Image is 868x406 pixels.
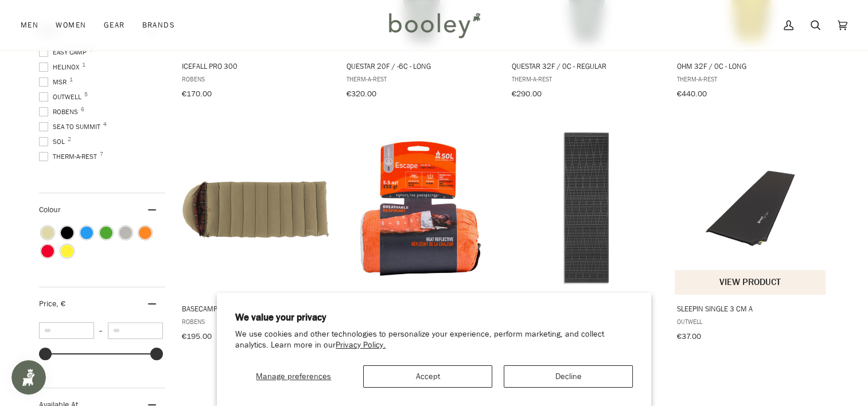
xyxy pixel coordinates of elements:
iframe: Button to open loyalty program pop-up [11,360,46,395]
span: Outwell [39,92,85,102]
span: Outwell [676,317,825,326]
span: Therm-a-Rest [512,74,660,84]
span: €290.00 [512,88,542,99]
button: Manage preferences [235,365,352,388]
input: Minimum value [39,322,94,339]
span: Icefall Pro 300 [182,61,330,71]
span: , € [56,298,65,309]
a: RidgeRest Classic - Regular [510,123,662,345]
span: Robens [182,74,330,84]
span: MSR [39,77,70,87]
span: Women [56,19,86,31]
span: Colour: Grey [119,227,132,239]
a: Escape Lite Bivvy [345,123,497,345]
span: €440.00 [676,88,706,99]
span: Colour: Blue [80,227,93,239]
button: View product [675,270,826,295]
span: Helinox [39,62,83,72]
img: Robens Basecamp Khaki - Booley Galway [180,132,332,284]
input: Maximum value [108,322,163,339]
a: Privacy Policy. [336,339,386,350]
button: Accept [363,365,492,388]
span: Gear [104,19,125,31]
span: – [94,326,108,335]
span: Brands [142,19,175,31]
span: €170.00 [182,88,212,99]
span: Colour: Red [41,245,54,257]
span: Colour [39,204,69,215]
span: 2 [68,136,71,142]
h2: We value your privacy [235,311,633,324]
span: 7 [89,47,93,53]
span: Therm-a-Rest [39,151,100,162]
span: 1 [82,62,85,68]
span: Colour: Orange [139,227,151,239]
span: Ohm 32F / 0C - Long [676,61,825,71]
span: Easy Camp [39,47,90,57]
span: Manage preferences [256,371,331,382]
span: Price [39,298,65,309]
span: 5 [84,92,88,97]
span: Colour: Beige [41,227,54,239]
span: SOL [39,136,68,147]
span: Colour: Green [100,227,112,239]
span: Questar 32F / 0C - Regular [512,61,660,71]
span: Robens [182,317,330,326]
a: Sleepin Single 3 cm A [675,123,827,345]
span: Basecamp [182,303,330,314]
img: Outwell Sleepin Single 3cm - Booley Galway [675,132,827,284]
img: Booley [384,9,484,42]
span: €195.00 [182,331,212,342]
span: Therm-a-Rest [676,74,825,84]
span: 1 [69,77,73,83]
span: Sea to Summit [39,122,104,132]
span: Men [21,19,38,31]
span: €37.00 [676,331,700,342]
span: Robens [39,107,81,117]
span: Questar 20F / -6C - Long [347,61,495,71]
p: We use cookies and other technologies to personalize your experience, perform marketing, and coll... [235,329,633,351]
img: RidgeRest Classic Sleeping Pad - Regular Charcoal - Booley Galway [510,132,662,284]
a: Basecamp [180,123,332,345]
span: Sleepin Single 3 cm A [676,303,825,314]
button: Decline [504,365,633,388]
span: 4 [103,122,107,127]
span: 7 [100,151,103,157]
span: Therm-a-Rest [347,74,495,84]
span: €320.00 [347,88,376,99]
span: 6 [81,107,84,112]
span: Colour: Yellow [61,245,73,257]
span: Colour: Black [61,227,73,239]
